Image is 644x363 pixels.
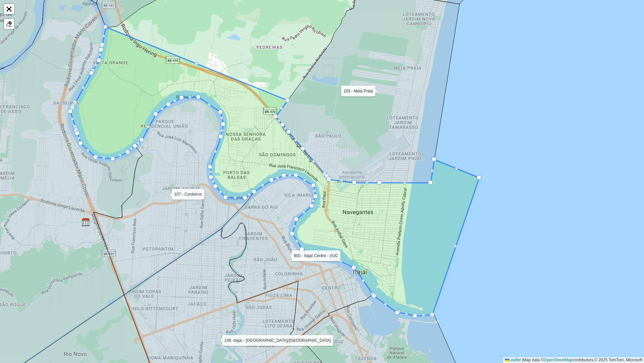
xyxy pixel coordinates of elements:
span: | [522,358,523,362]
a: Abrir mapa em tela cheia [4,4,14,14]
a: OpenStreetMap [544,358,573,362]
div: Remover camada(s) [4,19,14,29]
div: Map data © contributors,© 2025 TomTom, Microsoft [503,357,644,363]
img: Marker [82,218,90,227]
a: Leaflet [505,358,521,362]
